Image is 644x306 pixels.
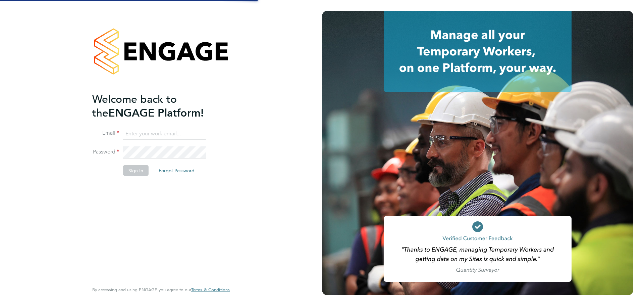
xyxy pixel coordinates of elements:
input: Enter your work email... [123,128,206,140]
label: Password [92,148,119,156]
button: Forgot Password [153,165,200,176]
label: Email [92,130,119,137]
h2: ENGAGE Platform! [92,92,223,120]
button: Sign In [123,165,149,176]
a: Terms & Conditions [191,287,230,293]
span: By accessing and using ENGAGE you agree to our [92,287,230,293]
span: Welcome back to the [92,92,177,119]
